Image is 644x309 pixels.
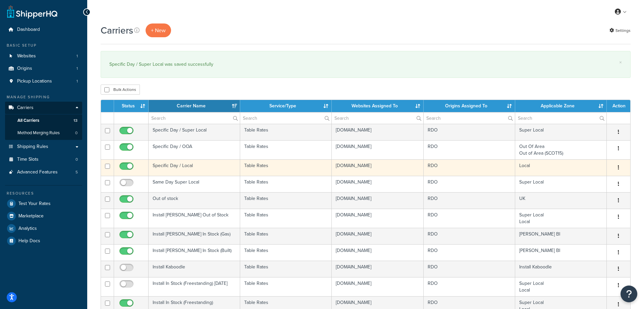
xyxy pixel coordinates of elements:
[149,261,240,277] td: Install Kaboodle
[5,141,82,153] a: Shipping Rules
[332,192,423,209] td: [DOMAIN_NAME]
[109,60,622,69] div: Specific Day / Super Local was saved successfully
[5,75,82,88] li: Pickup Locations
[76,66,78,71] span: 1
[18,238,40,244] span: Help Docs
[5,102,82,114] a: Carriers
[17,130,60,136] span: Method Merging Rules
[5,50,82,62] a: Websites 1
[515,176,607,192] td: Super Local
[149,159,240,176] td: Specific Day / Local
[5,191,82,196] div: Resources
[7,5,57,18] a: ShipperHQ Home
[114,100,149,112] th: Status: activate to sort column ascending
[424,209,515,228] td: RDO
[424,277,515,296] td: RDO
[75,130,77,136] span: 0
[240,112,331,124] input: Search
[18,201,51,207] span: Test Your Rates
[5,50,82,62] li: Websites
[5,127,82,139] li: Method Merging Rules
[5,210,82,222] a: Marketplace
[17,27,40,33] span: Dashboard
[515,277,607,296] td: Super Local Local
[332,159,423,176] td: [DOMAIN_NAME]
[515,244,607,261] td: [PERSON_NAME] BI
[17,118,39,123] span: All Carriers
[240,244,332,261] td: Table Rates
[240,176,332,192] td: Table Rates
[515,261,607,277] td: Install Kaboodle
[18,226,37,231] span: Analytics
[18,213,44,219] span: Marketplace
[149,244,240,261] td: Install [PERSON_NAME] In Stock (Built)
[332,124,423,140] td: [DOMAIN_NAME]
[17,144,48,150] span: Shipping Rules
[101,85,140,95] button: Bulk Actions
[5,75,82,88] a: Pickup Locations 1
[5,23,82,36] a: Dashboard
[332,112,423,124] input: Search
[332,176,423,192] td: [DOMAIN_NAME]
[149,209,240,228] td: Install [PERSON_NAME] Out of Stock
[101,24,133,37] h1: Carriers
[515,228,607,244] td: [PERSON_NAME] BI
[5,222,82,235] a: Analytics
[149,176,240,192] td: Same Day Super Local
[5,198,82,210] a: Test Your Rates
[5,94,82,100] div: Manage Shipping
[149,192,240,209] td: Out of stock
[5,166,82,178] li: Advanced Features
[5,127,82,139] a: Method Merging Rules 0
[240,261,332,277] td: Table Rates
[424,261,515,277] td: RDO
[424,124,515,140] td: RDO
[17,169,58,175] span: Advanced Features
[73,118,77,123] span: 13
[332,277,423,296] td: [DOMAIN_NAME]
[5,114,82,127] a: All Carriers 13
[5,114,82,127] li: All Carriers
[17,66,32,71] span: Origins
[240,277,332,296] td: Table Rates
[5,235,82,247] a: Help Docs
[149,124,240,140] td: Specific Day / Super Local
[332,244,423,261] td: [DOMAIN_NAME]
[240,140,332,159] td: Table Rates
[515,209,607,228] td: Super Local Local
[240,209,332,228] td: Table Rates
[424,192,515,209] td: RDO
[332,209,423,228] td: [DOMAIN_NAME]
[5,62,82,75] a: Origins 1
[149,100,240,112] th: Carrier Name: activate to sort column ascending
[332,100,423,112] th: Websites Assigned To: activate to sort column ascending
[75,157,78,162] span: 0
[515,140,607,159] td: Out Of Area Out of Area (SCOT15)
[515,100,607,112] th: Applicable Zone: activate to sort column ascending
[5,43,82,48] div: Basic Setup
[332,228,423,244] td: [DOMAIN_NAME]
[515,159,607,176] td: Local
[424,140,515,159] td: RDO
[240,192,332,209] td: Table Rates
[146,23,171,37] button: + New
[75,169,78,175] span: 5
[619,60,622,65] a: ×
[240,124,332,140] td: Table Rates
[332,140,423,159] td: [DOMAIN_NAME]
[607,100,630,112] th: Action
[424,112,515,124] input: Search
[424,159,515,176] td: RDO
[424,244,515,261] td: RDO
[240,100,332,112] th: Service/Type: activate to sort column ascending
[5,153,82,166] a: Time Slots 0
[515,192,607,209] td: UK
[76,79,78,84] span: 1
[76,53,78,59] span: 1
[17,157,39,162] span: Time Slots
[149,277,240,296] td: Install In Stock (Freestanding) [DATE]
[17,105,34,111] span: Carriers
